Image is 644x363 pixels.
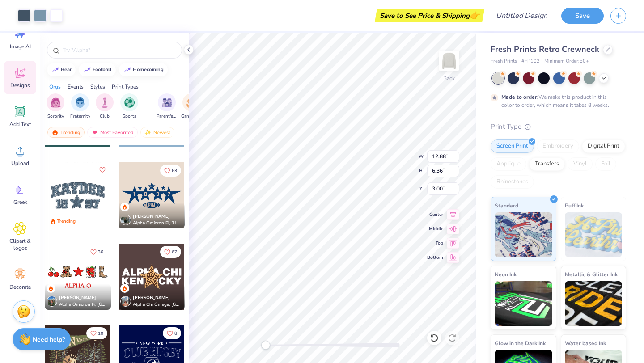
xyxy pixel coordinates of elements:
[98,250,103,254] span: 36
[491,175,534,189] div: Rhinestones
[47,127,85,138] div: Trending
[140,127,174,138] div: Newest
[160,165,181,177] button: Like
[49,83,61,91] div: Orgs
[9,121,31,128] span: Add Text
[10,43,31,50] span: Image AI
[47,63,76,76] button: bear
[133,220,181,227] span: Alpha Omicron Pi, [US_STATE] A&M University
[47,93,64,120] div: filter for Sorority
[501,93,611,109] div: We make this product in this color to order, which means it takes 8 weeks.
[160,246,181,258] button: Like
[87,127,138,138] div: Most Favorited
[11,160,29,167] span: Upload
[70,93,90,120] button: filter button
[427,240,443,247] span: Top
[377,9,482,22] div: Save to See Price & Shipping
[119,63,168,76] button: homecoming
[133,67,164,72] div: homecoming
[157,113,177,120] span: Parent's Weekend
[84,67,91,72] img: trend_line.gif
[133,301,181,308] span: Alpha Chi Omega, [GEOGRAPHIC_DATA][US_STATE]
[162,97,172,108] img: Parent's Weekend Image
[427,211,443,218] span: Center
[100,97,110,108] img: Club Image
[174,331,177,336] span: 8
[9,283,31,291] span: Decorate
[568,157,593,171] div: Vinyl
[124,67,131,72] img: trend_line.gif
[13,198,27,206] span: Greek
[97,165,108,175] button: Like
[51,97,61,108] img: Sorority Image
[443,74,455,82] div: Back
[70,93,90,120] div: filter for Fraternity
[491,58,517,65] span: Fresh Prints
[495,212,552,257] img: Standard
[491,139,534,153] div: Screen Print
[186,97,197,108] img: Game Day Image
[98,331,103,336] span: 10
[495,281,552,326] img: Neon Ink
[521,58,540,65] span: # FP102
[172,169,177,173] span: 63
[91,129,98,135] img: most_fav.gif
[561,8,604,24] button: Save
[440,52,458,70] img: Back
[529,157,565,171] div: Transfers
[565,201,584,210] span: Puff Ink
[47,113,64,120] span: Sorority
[133,213,170,219] span: [PERSON_NAME]
[181,93,202,120] div: filter for Game Day
[70,113,90,120] span: Fraternity
[181,93,202,120] button: filter button
[491,122,626,132] div: Print Type
[133,295,170,301] span: [PERSON_NAME]
[181,113,202,120] span: Game Day
[157,93,177,120] div: filter for Parent's Weekend
[427,225,443,232] span: Middle
[68,83,84,91] div: Events
[62,46,176,55] input: Try "Alpha"
[33,335,65,344] strong: Need help?
[582,139,625,153] div: Digital Print
[144,129,152,135] img: newest.gif
[489,7,555,25] input: Untitled Design
[61,67,72,72] div: bear
[96,93,114,120] div: filter for Club
[120,93,138,120] button: filter button
[120,93,138,120] div: filter for Sports
[565,338,606,348] span: Water based Ink
[52,67,59,72] img: trend_line.gif
[595,157,616,171] div: Foil
[495,338,546,348] span: Glow in the Dark Ink
[427,254,443,261] span: Bottom
[59,295,96,301] span: [PERSON_NAME]
[537,139,579,153] div: Embroidery
[172,250,177,254] span: 67
[470,10,479,21] span: 👉
[565,270,618,279] span: Metallic & Glitter Ink
[261,341,270,350] div: Accessibility label
[491,44,599,55] span: Fresh Prints Retro Crewneck
[163,327,181,339] button: Like
[565,212,623,257] img: Puff Ink
[5,237,35,252] span: Clipart & logos
[100,113,110,120] span: Club
[10,82,30,89] span: Designs
[75,97,85,108] img: Fraternity Image
[90,83,105,91] div: Styles
[124,97,135,108] img: Sports Image
[93,67,112,72] div: football
[495,201,518,210] span: Standard
[57,218,76,225] div: Trending
[123,113,136,120] span: Sports
[495,270,517,279] span: Neon Ink
[47,93,64,120] button: filter button
[491,157,526,171] div: Applique
[86,327,107,339] button: Like
[544,58,589,65] span: Minimum Order: 50 +
[86,246,107,258] button: Like
[157,93,177,120] button: filter button
[112,83,139,91] div: Print Types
